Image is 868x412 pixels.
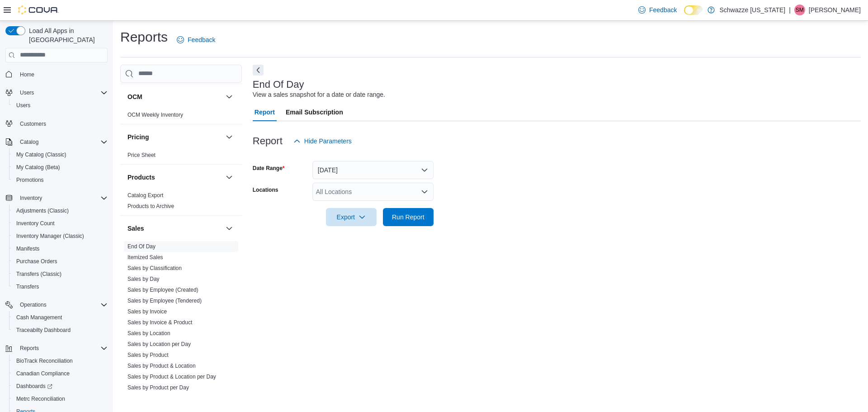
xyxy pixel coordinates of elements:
span: Users [16,102,30,109]
span: Promotions [13,175,108,185]
span: Canadian Compliance [16,370,70,377]
span: My Catalog (Classic) [16,151,66,158]
span: OCM Weekly Inventory [127,111,183,118]
span: Customers [20,120,46,128]
input: Dark Mode [684,5,703,15]
button: Catalog [2,136,111,148]
a: Itemized Sales [127,254,163,260]
span: Operations [16,299,108,310]
a: Inventory Manager (Classic) [13,231,88,242]
button: Home [2,68,111,81]
span: Transfers (Classic) [13,269,108,279]
button: Next [253,65,264,76]
button: OCM [224,91,235,102]
button: Canadian Compliance [9,367,111,380]
a: Sales by Product & Location [127,363,196,369]
button: Catalog [16,137,42,147]
a: My Catalog (Beta) [13,162,64,173]
a: Manifests [13,243,43,254]
span: My Catalog (Beta) [16,164,60,171]
span: Sales by Product & Location per Day [127,373,216,380]
a: Dashboards [13,381,56,392]
button: Open list of options [421,188,428,195]
label: Locations [253,186,278,194]
span: Itemized Sales [127,254,163,261]
button: Reports [16,343,42,354]
button: Operations [16,299,50,310]
a: Canadian Compliance [13,368,73,379]
span: Load All Apps in [GEOGRAPHIC_DATA] [25,26,108,44]
p: Schwazze [US_STATE] [719,5,785,15]
h3: Pricing [127,133,149,142]
button: Products [224,172,235,183]
a: Traceabilty Dashboard [13,325,74,336]
button: Sales [127,224,222,233]
h1: Reports [120,28,168,46]
button: My Catalog (Beta) [9,161,111,174]
span: Dashboards [16,383,52,390]
button: Transfers [9,280,111,293]
span: Home [16,69,108,80]
span: Inventory Count [13,218,108,229]
a: Catalog Export [127,192,163,199]
a: Transfers [13,281,42,292]
a: Metrc Reconciliation [13,393,69,404]
a: End Of Day [127,243,156,250]
button: BioTrack Reconciliation [9,355,111,367]
a: Sales by Product & Location per Day [127,374,216,380]
button: [DATE] [312,161,434,179]
p: [PERSON_NAME] [809,5,861,15]
button: Transfers (Classic) [9,268,111,280]
button: Promotions [9,174,111,186]
span: Sales by Invoice & Product [127,319,192,326]
button: Cash Management [9,311,111,324]
span: Report [255,103,275,121]
span: BioTrack Reconciliation [13,355,108,366]
div: OCM [120,109,242,124]
a: Feedback [173,31,219,49]
label: Date Range [253,165,285,172]
button: Traceabilty Dashboard [9,324,111,336]
span: Reports [20,345,39,352]
span: My Catalog (Beta) [13,162,108,173]
span: BioTrack Reconciliation [16,357,73,365]
button: Pricing [224,132,235,142]
h3: Report [253,136,283,147]
span: Cash Management [13,312,108,323]
span: Adjustments (Classic) [16,207,69,214]
span: Catalog [20,138,38,146]
span: Purchase Orders [16,258,57,265]
a: Sales by Product per Day [127,384,189,391]
span: Promotions [16,176,44,184]
a: Dashboards [9,380,111,393]
a: Cash Management [13,312,66,323]
button: Pricing [127,133,222,142]
button: Metrc Reconciliation [9,393,111,405]
h3: Products [127,173,155,182]
div: View a sales snapshot for a date or date range. [253,90,385,99]
div: Pricing [120,150,242,164]
span: Manifests [16,245,39,252]
span: Users [20,89,34,96]
a: Price Sheet [127,152,156,158]
a: Users [13,100,34,111]
span: Products to Archive [127,203,174,210]
span: Customers [16,118,108,129]
button: Inventory Count [9,217,111,230]
button: Manifests [9,242,111,255]
a: Customers [16,118,50,129]
a: Promotions [13,175,47,185]
span: Adjustments (Classic) [13,205,108,216]
span: Traceabilty Dashboard [16,327,71,334]
span: Transfers [13,281,108,292]
button: OCM [127,92,222,101]
button: Users [2,86,111,99]
a: Sales by Day [127,276,160,282]
a: Transfers (Classic) [13,269,65,279]
span: Catalog Export [127,192,163,199]
span: Sales by Location [127,330,170,337]
span: Sales by Day [127,275,160,283]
